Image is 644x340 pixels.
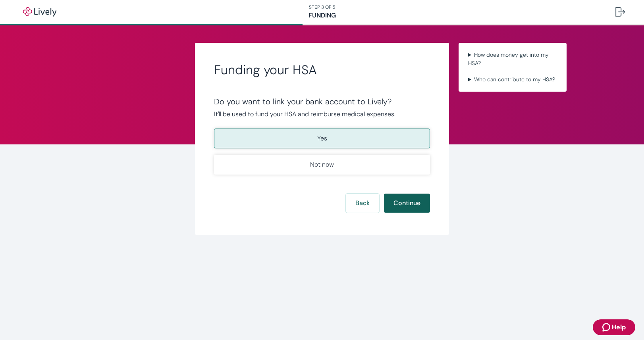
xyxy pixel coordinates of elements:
[593,319,635,335] button: Zendesk support iconHelp
[214,97,430,106] div: Do you want to link your bank account to Lively?
[465,49,560,69] summary: How does money get into my HSA?
[346,194,379,213] button: Back
[214,129,430,148] button: Yes
[214,62,430,78] h2: Funding your HSA
[214,109,430,119] p: It'll be used to fund your HSA and reimburse medical expenses.
[384,194,430,213] button: Continue
[17,7,62,17] img: Lively
[310,160,334,169] p: Not now
[317,134,327,143] p: Yes
[602,323,612,332] svg: Zendesk support icon
[612,323,626,332] span: Help
[214,155,430,175] button: Not now
[609,2,631,21] button: Log out
[465,74,560,85] summary: Who can contribute to my HSA?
